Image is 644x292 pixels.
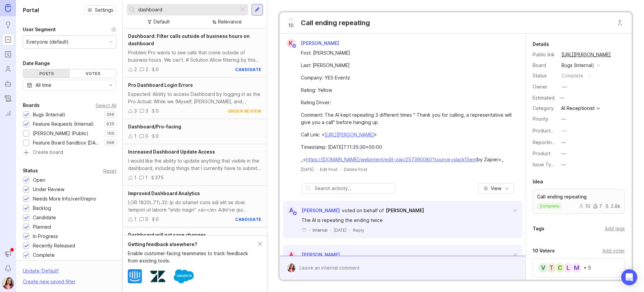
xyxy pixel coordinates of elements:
span: [PERSON_NAME] [302,208,340,213]
div: 2.8k [605,204,621,209]
div: Create new saved filter [23,278,75,285]
div: 375 [155,174,164,181]
div: complete [561,72,583,79]
div: Comment: The AI kept repeating 3 different times " Thank you for calling, a representative will g... [301,111,512,126]
a: Dashboard/Pro-facing100 [123,119,267,144]
div: 1 [134,216,137,223]
div: 3 [146,107,148,115]
img: Canny Home [5,4,11,12]
span: View [491,185,501,192]
span: [PERSON_NAME] [386,208,424,213]
h1: Portal [23,6,39,14]
div: 0 [156,216,159,223]
span: Dashboard will not save changes [128,232,206,238]
div: T [546,262,557,273]
a: Improved Dashboard AnalyticsLOR 1820\.71\.32: Ip do sitamet cons adi elit se doei tempori ut labo... [123,186,267,227]
time: [DATE] [301,167,314,172]
a: Autopilot [2,78,14,90]
img: Zendesk logo [150,269,165,284]
button: Settings [85,5,116,15]
div: — [558,94,567,102]
span: [PERSON_NAME] [302,252,340,257]
div: Open [33,176,45,184]
div: Delete Post [344,167,367,172]
div: First: [PERSON_NAME] [301,49,512,57]
div: Everyone (default) [26,38,69,46]
input: Search... [138,6,236,13]
div: L [563,262,574,273]
a: Pro Dashboard Login ErrorsExpected: Ability to access Dashboard by logging in as the Pro Actual: ... [123,77,267,119]
a: [URL][PERSON_NAME] [325,132,374,137]
a: Increased Dashboard Update AccessI would like the ability to update anything that visible in the ... [123,144,267,186]
div: Status [533,72,556,79]
div: candidate [235,217,262,222]
div: Add voter [602,247,625,254]
div: candidate [235,67,262,72]
span: Settings [95,7,113,13]
img: Zuleica Garcia [287,264,296,272]
div: [PERSON_NAME] (Public) [33,130,89,137]
div: · [309,227,310,233]
div: under review [228,108,262,114]
span: 10 [288,22,293,29]
div: In Progress [33,233,58,240]
div: The AI is repeating the ending twice [302,217,512,224]
div: Reply [353,227,364,233]
div: — [561,115,566,123]
div: Add tags [605,225,625,232]
a: K[PERSON_NAME] [282,39,344,48]
time: [DATE] [334,228,346,233]
div: 1 [145,174,148,181]
div: I would like the ability to update anything that visible in the dashboard, including things that ... [128,157,262,172]
div: Call Link: < > [301,131,512,138]
div: K [286,39,295,48]
a: Dashboard will not save changesAny update submitted to the dashboard is not going live15825needs ... [123,227,267,261]
div: Board [533,62,556,69]
img: member badge [292,255,297,260]
span: Pro Dashboard Login Errors [128,82,193,88]
span: Dashboard/Pro-facing [128,124,181,129]
p: 935 [106,121,114,127]
div: Bugs (Internal) [561,62,594,69]
a: Ideas [2,19,14,31]
div: Last: [PERSON_NAME] [301,62,512,69]
div: 0 [156,66,159,73]
a: [URL][PERSON_NAME] [559,50,613,59]
div: Details [533,40,549,48]
img: member badge [291,44,297,49]
a: A[PERSON_NAME] [283,250,340,259]
div: — [561,139,566,146]
div: Status [23,167,38,175]
div: Call ending repeating [301,18,370,27]
p: Call ending repeating [537,193,621,200]
div: Estimated [533,96,554,100]
label: Reporting Team [533,139,569,145]
a: https://[DOMAIN_NAME]/webintent/edit-zap/257390080?source=slack|Sent [306,157,477,162]
div: · [340,167,341,172]
a: Call ending repeatingcomplete1072.8k [533,189,625,214]
p: 356 [106,112,114,117]
div: Public link [533,51,556,58]
div: A [287,250,296,259]
div: Complete [33,251,55,259]
div: Update ' Default ' [23,267,59,278]
a: Changelog [2,93,14,105]
div: 1 [134,174,137,181]
div: 10 Voters [533,247,555,255]
div: · [330,227,331,233]
div: Tags [533,225,544,233]
svg: toggle icon [105,82,116,88]
label: Product [533,151,550,156]
button: Close button [613,16,627,30]
span: [PERSON_NAME] [301,40,339,46]
div: 0 [156,107,159,115]
div: Backlog [33,205,51,212]
div: A [287,206,296,215]
div: Category [533,105,556,112]
input: Search activity... [315,185,392,192]
div: — [562,127,567,134]
a: A[PERSON_NAME] [283,206,340,215]
div: Internal [313,227,327,233]
label: Priority [533,116,548,122]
